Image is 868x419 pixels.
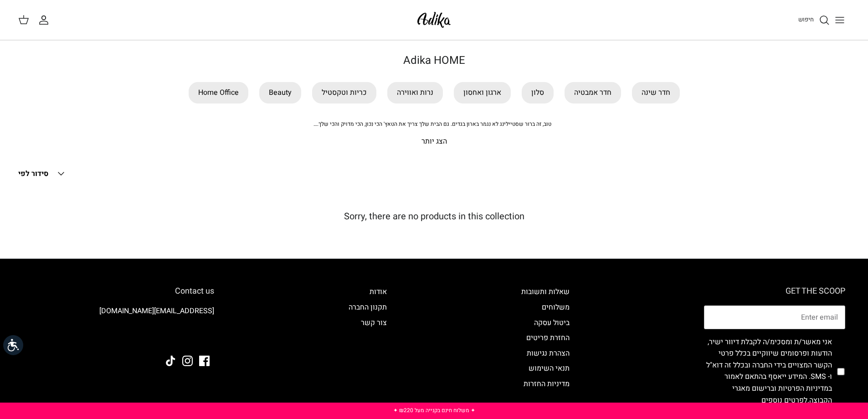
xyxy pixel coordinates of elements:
[704,286,845,296] h6: GET THE SCOOP
[632,82,680,103] a: חדר שינה
[704,336,832,407] label: אני מאשר/ת ומסכימ/ה לקבלת דיוור ישיר, הודעות ופרסומים שיווקיים בכלל פרטי הקשר המצויים בידי החברה ...
[526,332,570,343] a: החזרת פריטים
[415,9,453,31] img: Adika IL
[99,305,214,316] a: [EMAIL_ADDRESS][DOMAIN_NAME]
[522,82,554,103] a: סלון
[189,331,214,343] img: Adika IL
[527,348,570,359] a: הצהרת נגישות
[349,302,387,313] a: תקנון החברה
[370,286,387,297] a: אודות
[18,211,850,222] h5: Sorry, there are no products in this collection
[454,82,511,103] a: ארגון ואחסון
[704,305,845,329] input: Email
[529,363,570,374] a: תנאי השימוש
[18,168,48,179] span: סידור לפי
[542,302,570,313] a: משלוחים
[18,164,67,184] button: סידור לפי
[165,356,176,366] a: Tiktok
[521,286,570,297] a: שאלות ותשובות
[312,82,376,103] a: כריות וטקסטיל
[761,395,807,406] a: לפרטים נוספים
[534,317,570,328] a: ביטול עסקה
[798,15,830,26] a: חיפוש
[361,317,387,328] a: צור קשר
[798,15,814,24] span: חיפוש
[393,406,475,414] a: ✦ משלוח חינם בקנייה מעל ₪220 ✦
[189,82,248,103] a: Home Office
[182,356,193,366] a: Instagram
[38,15,53,26] a: החשבון שלי
[23,286,214,296] h6: Contact us
[387,82,443,103] a: נרות ואווירה
[115,54,753,67] h1: Adika HOME
[115,136,753,148] p: הצג יותר
[565,82,621,103] a: חדר אמבטיה
[199,356,210,366] a: Facebook
[524,378,570,389] a: מדיניות החזרות
[313,120,551,128] span: טוב, זה ברור שסטיילינג לא נגמר בארון בגדים. גם הבית שלך צריך את הטאץ' הכי נכון, הכי מדויק והכי שלך.
[830,10,850,30] button: Toggle menu
[259,82,301,103] a: Beauty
